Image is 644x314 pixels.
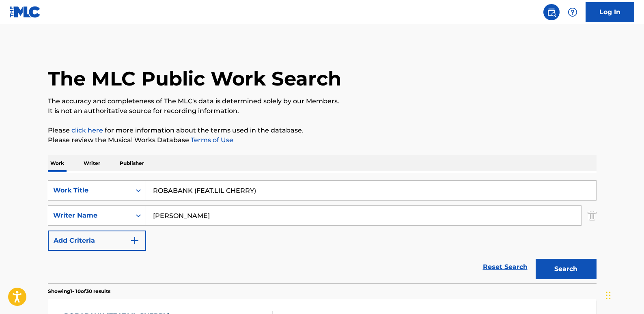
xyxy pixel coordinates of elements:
[117,155,146,172] p: Publisher
[48,126,597,135] p: Please for more information about the terms used in the database.
[588,205,597,226] img: Delete Criterion
[536,259,597,279] button: Search
[606,283,611,308] div: Drag
[48,135,597,145] p: Please review the Musical Works Database
[48,155,67,172] p: Work
[568,7,577,17] img: help
[10,6,41,18] img: MLC Logo
[130,236,140,246] img: 9d2ae6d4665cec9f34b9.svg
[479,258,532,276] a: Reset Search
[547,7,556,17] img: search
[189,136,233,144] a: Terms of Use
[53,186,126,195] div: Work Title
[81,155,103,172] p: Writer
[71,126,103,134] a: click here
[48,231,146,251] button: Add Criteria
[48,66,341,91] h1: The MLC Public Work Search
[48,180,597,283] form: Search Form
[53,211,126,220] div: Writer Name
[48,288,110,295] p: Showing 1 - 10 of 30 results
[543,4,560,20] a: Public Search
[48,96,597,106] p: The accuracy and completeness of The MLC's data is determined solely by our Members.
[48,106,597,116] p: It is not an authoritative source for recording information.
[586,2,634,22] a: Log In
[603,275,644,314] iframe: Chat Widget
[564,4,581,20] div: Help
